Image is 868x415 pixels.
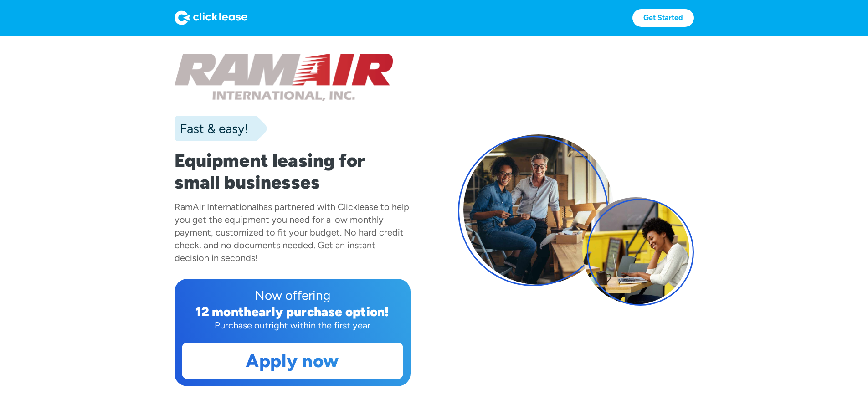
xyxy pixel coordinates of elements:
div: Now offering [182,286,403,304]
h1: Equipment leasing for small businesses [175,149,411,193]
div: Fast & easy! [175,119,248,138]
div: 12 month [195,304,252,319]
div: has partnered with Clicklease to help you get the equipment you need for a low monthly payment, c... [175,201,409,263]
div: Purchase outright within the first year [182,319,403,332]
img: A man and a woman sitting in a warehouse or shipping center. [463,134,614,285]
a: Apply now [182,343,403,379]
div: early purchase option! [252,304,389,319]
img: A woman sitting at her computer outside. [582,197,689,304]
img: Logo [175,10,247,25]
div: RamAir International [175,201,258,212]
a: Get Started [632,9,694,27]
